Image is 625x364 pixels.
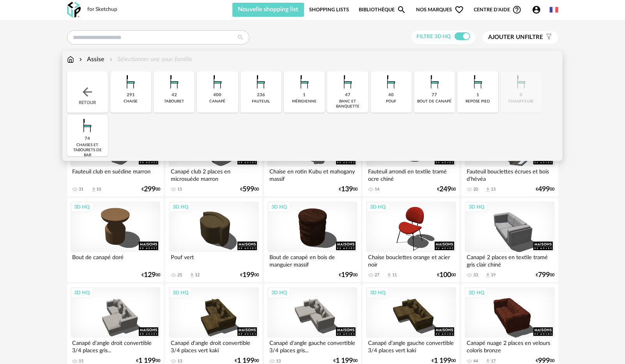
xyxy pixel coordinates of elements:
span: 799 [538,272,550,278]
div: 13 [177,359,182,364]
div: pouf [386,99,397,104]
span: 1 199 [138,358,156,364]
img: Assise.png [424,71,445,92]
img: Assise.png [294,71,315,92]
div: Pouf vert [169,252,258,268]
span: 1 199 [237,358,254,364]
div: 3D HQ [169,202,192,212]
div: Canapé d'angle droit convertible 3/4 places vert kaki [169,338,258,353]
div: 3D HQ [71,202,94,212]
span: Account Circle icon [532,5,545,14]
div: € 00 [339,272,358,278]
span: 1 199 [336,358,353,364]
div: Canapé d'angle droit convertible 3/4 places gris... [71,338,160,353]
img: Assise.png [164,71,185,92]
div: 47 [345,92,351,98]
span: 599 [243,187,254,192]
div: 19 [491,272,496,278]
a: 3D HQ Bout de canapé en bois de manguier massif €19900 [264,198,361,282]
span: 199 [341,272,353,278]
a: 3D HQ Chaise bouclettes orange et acier noir 27 Download icon 11 €10000 [363,198,459,282]
div: Fauteuil arrondi en textile tramé ocre chiné [366,166,456,182]
img: svg+xml;base64,PHN2ZyB3aWR0aD0iMTYiIGhlaWdodD0iMTYiIHZpZXdCb3g9IjAgMCAxNiAxNiIgZmlsbD0ibm9uZSIgeG... [78,55,84,64]
div: 3D HQ [465,202,488,212]
div: 27 [375,272,379,278]
img: Assise.png [120,71,141,92]
div: chaise [124,99,138,104]
div: 14 [375,187,379,192]
img: Assise.png [337,71,358,92]
div: 74 [85,136,90,142]
div: 11 [392,272,397,278]
div: Chaise bouclettes orange et acier noir [366,252,456,268]
div: Fauteuil club en suédine marron [71,166,160,182]
span: Filter icon [544,34,552,41]
div: repose pied [466,99,490,104]
span: Download icon [485,358,491,364]
div: 400 [214,92,222,98]
div: canapé [210,99,226,104]
span: 199 [243,272,254,278]
span: Download icon [91,187,97,193]
div: Bout de canapé doré [71,252,160,268]
img: Assise.png [467,71,489,92]
div: € 00 [333,358,358,364]
div: chaises et tabourets de bar [69,143,106,158]
span: Account Circle icon [532,5,541,14]
a: 3D HQ Bout de canapé doré €12900 [67,198,164,282]
div: 12 [195,272,200,278]
span: filtre [489,34,544,41]
span: 100 [440,272,451,278]
div: 3D HQ [465,288,488,298]
div: € 00 [536,187,555,192]
div: 33 [473,272,478,278]
img: Assise.png [381,71,402,92]
div: 10 [97,187,101,192]
span: Filtre 3D HQ [417,34,451,39]
div: € 00 [437,187,456,192]
div: € 00 [536,358,555,364]
span: Magnify icon [397,5,406,14]
div: € 00 [142,187,160,192]
span: 499 [538,187,550,192]
div: fauteuil [252,99,270,104]
div: € 00 [536,272,555,278]
div: € 00 [240,187,259,192]
div: 1 [476,92,479,98]
div: 44 [473,359,478,364]
img: svg+xml;base64,PHN2ZyB3aWR0aD0iMjQiIGhlaWdodD0iMjQiIHZpZXdCb3g9IjAgMCAyNCAyNCIgZmlsbD0ibm9uZSIgeG... [80,85,94,99]
span: Download icon [485,272,491,278]
span: Download icon [189,272,195,278]
span: Nouvelle shopping list [238,6,299,12]
div: for Sketchup [88,6,118,13]
div: Canapé 2 places en textile tramé gris clair chiné [465,252,554,268]
span: Ajouter un [489,34,525,40]
a: 3D HQ Canapé 2 places en textile tramé gris clair chiné 33 Download icon 19 €79900 [461,198,558,282]
div: 3D HQ [71,288,94,298]
a: 3D HQ Pouf vert 25 Download icon 12 €19900 [165,198,262,282]
span: 139 [341,187,353,192]
div: € 00 [437,272,456,278]
img: OXP [67,2,81,18]
a: BibliothèqueMagnify icon [359,3,406,17]
button: Nouvelle shopping list [232,3,305,17]
div: 31 [79,187,84,192]
div: Bout de canapé en bois de manguier massif [267,252,357,268]
span: 999 [538,358,550,364]
div: 3D HQ [367,202,389,212]
img: Assise.png [250,71,271,92]
span: 299 [144,187,156,192]
div: 13 [276,359,281,364]
div: Canapé club 2 places en microsuède marron [169,166,258,182]
div: 20 [473,187,478,192]
div: 3D HQ [268,202,290,212]
div: 15 [79,359,84,364]
img: Assise.png [77,115,98,136]
div: € 00 [235,358,259,364]
div: € 00 [136,358,160,364]
div: 13 [491,187,496,192]
div: Canapé nuage 2 places en velours coloris bronze [465,338,554,353]
span: 129 [144,272,156,278]
div: Chaise en rotin Kubu et mahogany massif [267,166,357,182]
a: Shopping Lists [309,3,349,17]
